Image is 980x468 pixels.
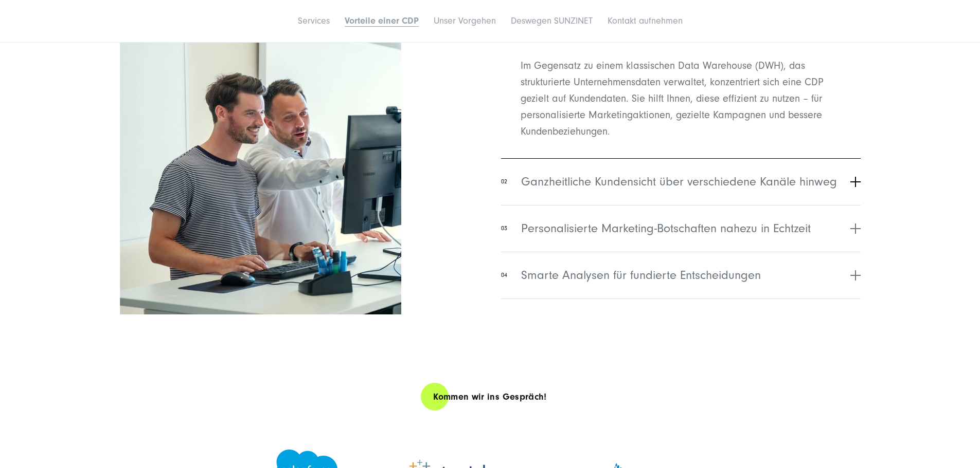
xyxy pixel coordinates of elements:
span: 04 [501,271,507,280]
button: 02Ganzheitliche Kundensicht über verschiedene Kanäle hinweg [501,158,860,205]
span: 02 [501,177,507,186]
button: 03Personalisierte Marketing-Botschaften nahezu in Echtzeit [501,205,860,252]
a: Deswegen SUNZINET [511,15,593,26]
img: Zwei Männer stehen gemeinsam an einem Schreibtisch vor einem Computerbildschirm. Der Mann links t... [120,6,401,314]
span: Ganzheitliche Kundensicht über verschiedene Kanäle hinweg [521,173,837,191]
a: Services [298,15,330,26]
a: Vorteile einer CDP [345,15,419,26]
span: Personalisierte Marketing-Botschaften nahezu in Echtzeit [521,219,811,238]
a: Kontakt aufnehmen [608,15,683,26]
button: 04Smarte Analysen für fundierte Entscheidungen [501,252,860,298]
span: Smarte Analysen für fundierte Entscheidungen [521,266,761,285]
a: Kommen wir ins Gespräch! [421,382,559,411]
p: Im Gegensatz zu einem klassischen Data Warehouse (DWH), das strukturierte Unternehmensdaten verwa... [521,58,841,140]
a: Unser Vorgehen [434,15,496,26]
span: 03 [501,224,507,233]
